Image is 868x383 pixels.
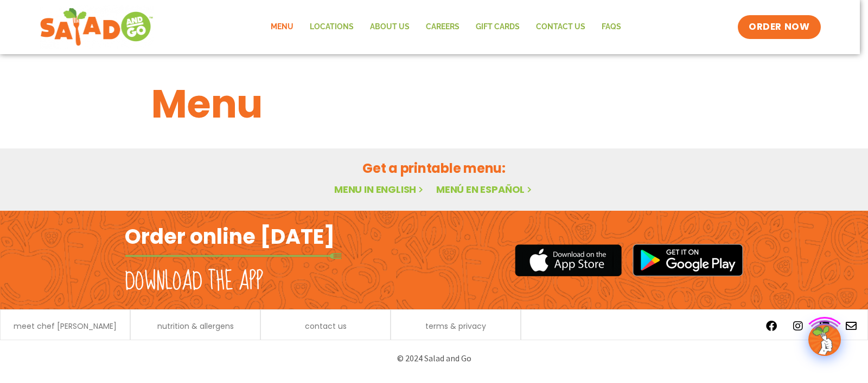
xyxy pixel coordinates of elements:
[40,5,154,49] img: new-SAG-logo-768×292
[633,244,743,276] img: google_play
[125,267,263,297] h2: Download the app
[130,351,738,366] p: © 2024 Salad and Go
[593,15,629,40] a: FAQs
[425,322,486,330] a: terms & privacy
[151,75,717,133] h1: Menu
[151,159,717,178] h2: Get a printable menu:
[738,15,820,39] a: ORDER NOW
[14,322,117,330] a: meet chef [PERSON_NAME]
[528,15,593,40] a: Contact Us
[749,21,809,34] span: ORDER NOW
[263,15,302,40] a: Menu
[334,183,425,196] a: Menu in English
[418,15,468,40] a: Careers
[305,322,347,330] a: contact us
[515,243,622,278] img: appstore
[125,223,335,250] h2: Order online [DATE]
[362,15,418,40] a: About Us
[468,15,528,40] a: GIFT CARDS
[125,253,342,259] img: fork
[157,322,234,330] a: nutrition & allergens
[302,15,362,40] a: Locations
[436,183,534,196] a: Menú en español
[263,15,629,40] nav: Menu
